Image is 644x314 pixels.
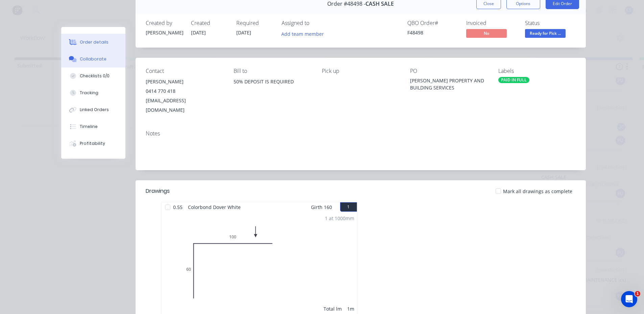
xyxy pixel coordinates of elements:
iframe: Intercom live chat [621,291,637,307]
div: [PERSON_NAME] PROPERTY AND BUILDING SERVICES [410,77,487,91]
span: 0.55 [170,202,185,212]
div: Assigned to [282,20,349,26]
div: QBO Order # [407,20,458,26]
button: Ready for Pick ... [525,29,566,39]
div: 50% DEPOSIT IS REQUIRED [234,77,311,86]
button: Linked Orders [61,101,125,118]
button: Add team member [278,29,327,38]
div: PAID IN FULL [498,77,529,83]
div: Invoiced [466,20,517,26]
div: Tracking [80,90,98,96]
div: [EMAIL_ADDRESS][DOMAIN_NAME] [146,96,223,115]
span: Mark all drawings as complete [503,188,572,195]
div: Contact [146,68,223,74]
div: Created by [146,20,183,26]
div: Pick up [322,68,399,74]
span: No [466,29,507,37]
div: Total lm [324,305,342,312]
button: 1 [340,202,357,212]
div: F48498 [407,29,458,36]
div: Checklists 0/0 [80,73,110,79]
div: 1m [347,305,354,312]
div: PO [410,68,487,74]
div: Order details [80,39,109,45]
span: [DATE] [191,29,206,36]
span: Order #48498 - [327,1,365,7]
div: Drawings [146,187,170,195]
div: [PERSON_NAME]0414 770 418[EMAIL_ADDRESS][DOMAIN_NAME] [146,77,223,115]
button: Profitability [61,135,125,152]
div: 50% DEPOSIT IS REQUIRED [234,77,311,99]
div: 0414 770 418 [146,86,223,96]
div: Bill to [234,68,311,74]
button: Order details [61,34,125,51]
div: Labels [498,68,576,74]
button: Tracking [61,84,125,101]
span: CASH SALE [365,1,394,7]
span: Colorbond Dover White [185,202,243,212]
span: [DATE] [236,29,251,36]
div: Linked Orders [80,107,109,113]
div: Collaborate [80,56,106,62]
button: Checklists 0/0 [61,68,125,84]
div: Required [236,20,273,26]
div: [PERSON_NAME] [146,29,183,36]
button: Collaborate [61,51,125,68]
button: Add team member [282,29,328,38]
div: Status [525,20,576,26]
div: 1 at 1000mm [325,215,354,222]
button: Timeline [61,118,125,135]
div: [PERSON_NAME] [146,77,223,86]
span: Girth 160 [311,202,332,212]
span: 1 [635,291,640,296]
span: Ready for Pick ... [525,29,566,37]
div: Profitability [80,140,105,147]
div: Notes [146,130,576,137]
div: Timeline [80,124,98,130]
div: Created [191,20,228,26]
